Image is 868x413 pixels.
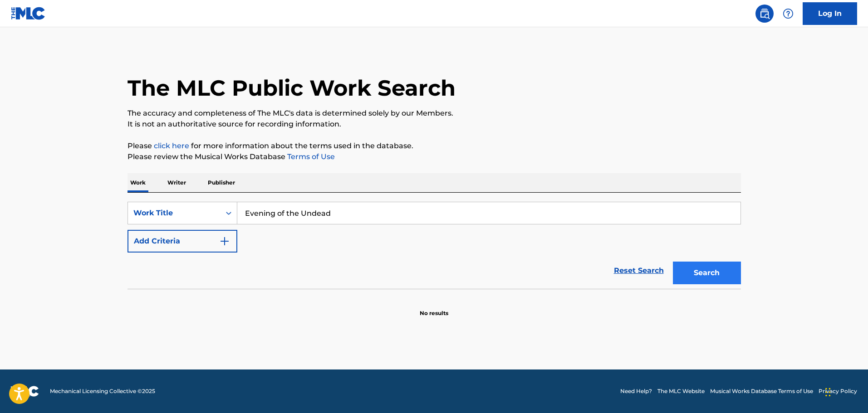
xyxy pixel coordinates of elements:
[823,369,868,413] iframe: Chat Widget
[285,152,335,161] a: Terms of Use
[620,387,652,395] a: Need Help?
[673,262,741,284] button: Search
[128,74,456,102] h1: The MLC Public Work Search
[803,2,857,25] a: Log In
[759,8,770,19] img: search
[128,141,741,151] p: Please for more information about the terms used in the database.
[819,387,857,395] a: Privacy Policy
[783,8,794,19] img: help
[205,173,238,192] p: Publisher
[779,5,797,23] div: Help
[755,5,774,23] a: Public Search
[154,141,189,150] a: click here
[11,7,46,20] img: MLC Logo
[609,261,668,281] a: Reset Search
[128,151,741,162] p: Please review the Musical Works Database
[657,387,705,395] a: The MLC Website
[50,387,155,395] span: Mechanical Licensing Collective © 2025
[128,230,237,253] button: Add Criteria
[133,208,215,219] div: Work Title
[128,119,741,130] p: It is not an authoritative source for recording information.
[11,386,39,397] img: logo
[165,173,189,192] p: Writer
[128,173,148,192] p: Work
[825,379,831,406] div: Drag
[128,108,741,119] p: The accuracy and completeness of The MLC's data is determined solely by our Members.
[128,202,741,289] form: Search Form
[219,236,230,247] img: 9d2ae6d4665cec9f34b9.svg
[420,298,448,317] p: No results
[710,387,813,395] a: Musical Works Database Terms of Use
